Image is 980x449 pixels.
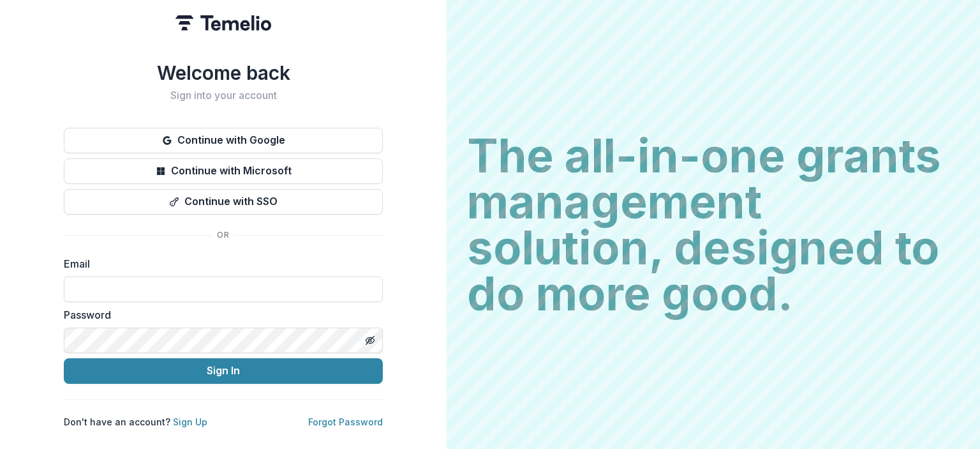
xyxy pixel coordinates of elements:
[175,15,271,31] img: Temelio
[308,416,383,427] a: Forgot Password
[64,189,383,215] button: Continue with SSO
[173,416,207,427] a: Sign Up
[64,415,207,429] p: Don't have an account?
[64,61,383,84] h1: Welcome back
[360,330,380,351] button: Toggle password visibility
[64,128,383,153] button: Continue with Google
[64,89,383,102] h2: Sign into your account
[64,256,375,271] label: Email
[64,307,375,323] label: Password
[64,158,383,184] button: Continue with Microsoft
[64,358,383,384] button: Sign In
